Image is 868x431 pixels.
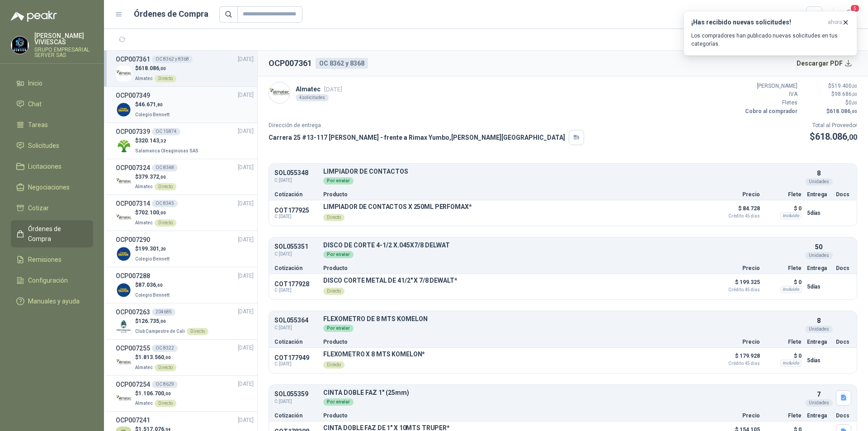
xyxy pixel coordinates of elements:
[765,192,802,197] p: Flete
[684,11,857,56] button: ¡Has recibido nuevas solicitudes!ahora Los compradores han publicado nuevas solicitudes en tus ca...
[715,214,760,218] span: Crédito 45 días
[116,282,132,298] img: Company Logo
[807,192,830,197] p: Entrega
[323,277,457,284] p: DISCO CORTE METAL DE 41/2" X 7/8 DEWALT*
[155,219,176,227] div: Directo
[11,199,93,217] a: Cotizar
[155,364,176,371] div: Directo
[238,55,254,64] span: [DATE]
[155,183,176,190] div: Directo
[135,137,200,145] p: $
[323,413,709,418] p: Producto
[274,192,318,197] p: Cotización
[116,246,132,262] img: Company Logo
[11,95,93,113] a: Chat
[274,391,318,398] p: SOL055359
[323,242,802,249] p: DISCO DE CORTE 4-1/2 X.045X7/8 DELWAT
[269,57,312,70] h2: OCP007361
[28,78,42,88] span: Inicio
[116,318,132,334] img: Company Logo
[323,389,802,396] p: CINTA DOBLE FAZ 1" (25mm)
[11,293,93,310] a: Manuales y ayuda
[138,137,166,144] span: 320.143
[803,82,857,90] p: $
[116,102,132,118] img: Company Logo
[323,288,344,295] div: Directo
[835,91,857,97] span: 98.686
[323,316,802,322] p: FLEXOMETRO DE 8 MTS KOMELON
[743,82,797,90] p: [PERSON_NAME]
[116,163,150,173] h3: OCP007324
[238,163,254,172] span: [DATE]
[323,214,344,221] div: Directo
[715,288,760,292] span: Crédito 45 días
[135,76,153,81] span: Almatec
[11,272,93,289] a: Configuración
[116,271,254,299] a: OCP007288[DATE] Company Logo$87.036,60Colegio Bennett
[323,203,472,210] p: LIMPIADOR DE CONTACTOS X 250ML PERFOMAX*
[323,168,802,175] p: LIMPIADOR DE CONTACTOS
[116,343,150,353] h3: OCP007255
[323,398,354,406] div: Por enviar
[743,99,797,107] p: Fletes
[135,64,176,73] p: $
[116,174,132,189] img: Company Logo
[11,179,93,196] a: Negociaciones
[156,102,163,107] span: ,80
[164,355,171,360] span: ,00
[296,94,329,101] div: 4 solicitudes
[11,11,57,22] img: Logo peakr
[274,265,318,271] p: Cotización
[116,379,150,389] h3: OCP007254
[803,90,857,99] p: $
[238,236,254,244] span: [DATE]
[116,391,132,407] img: Company Logo
[152,56,193,63] div: OC 8362 y 8368
[155,75,176,82] div: Directo
[135,281,171,289] p: $
[274,339,318,345] p: Cotización
[116,307,150,317] h3: OCP007263
[116,90,254,119] a: OCP007349[DATE] Company Logo$46.671,80Colegio Bennett
[715,277,760,292] p: $ 199.325
[116,235,150,245] h3: OCP007290
[715,339,760,345] p: Precio
[274,251,318,258] span: C: [DATE]
[116,138,132,154] img: Company Logo
[135,317,208,326] p: $
[765,265,802,271] p: Flete
[135,256,170,261] span: Colegio Bennett
[138,318,166,324] span: 126.735
[28,296,80,306] span: Manuales y ayuda
[134,8,208,20] h1: Órdenes de Compra
[116,379,254,408] a: OCP007254OC 8629[DATE] Company Logo$1.106.700,00AlmatecDirecto
[830,108,857,114] span: 618.086
[116,415,150,425] h3: OCP007241
[28,255,61,265] span: Remisiones
[850,109,857,114] span: ,00
[810,130,857,144] p: $
[274,413,318,418] p: Cotización
[807,413,830,418] p: Entrega
[323,192,709,197] p: Producto
[116,54,150,64] h3: OCP007361
[817,316,821,326] p: 8
[807,339,830,345] p: Entrega
[852,92,857,97] span: ,00
[116,235,254,263] a: OCP007290[DATE] Company Logo$199.301,20Colegio Bennett
[135,389,176,398] p: $
[765,413,802,418] p: Flete
[28,224,85,244] span: Órdenes de Compra
[138,65,166,71] span: 618.086
[274,398,318,405] span: C: [DATE]
[850,4,860,13] span: 5
[28,99,42,109] span: Chat
[274,207,318,214] p: COT177925
[743,90,797,99] p: IVA
[11,75,93,92] a: Inicio
[805,252,833,259] div: Unidades
[116,199,254,227] a: OCP007314OC 8345[DATE] Company Logo$702.100,00AlmatecDirecto
[238,308,254,316] span: [DATE]
[269,133,565,142] p: Carrera 25 #13-117 [PERSON_NAME] - frente a Rimax Yumbo , [PERSON_NAME][GEOGRAPHIC_DATA]
[238,272,254,280] span: [DATE]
